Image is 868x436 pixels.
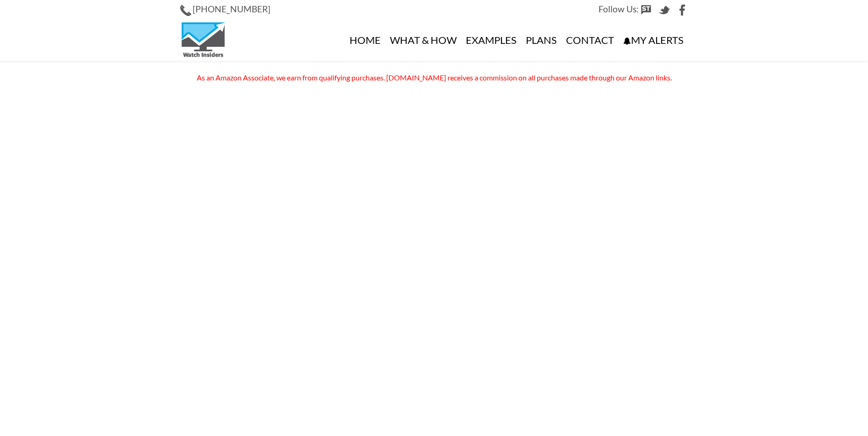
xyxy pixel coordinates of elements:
a: Examples [461,20,521,61]
img: StockTwits [641,5,652,16]
a: My Alerts [619,20,688,61]
a: What & How [385,20,461,61]
img: Twitter [659,5,670,16]
span: Follow Us: [598,4,639,14]
img: Facebook [677,5,688,16]
img: Phone [180,5,191,16]
a: Contact [561,20,619,61]
a: Home [345,20,385,61]
a: Plans [521,20,561,61]
span: [PHONE_NUMBER] [193,4,270,14]
span: As an Amazon Associate, we earn from qualifying purchases. [DOMAIN_NAME] receives a commission on... [197,73,672,82]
